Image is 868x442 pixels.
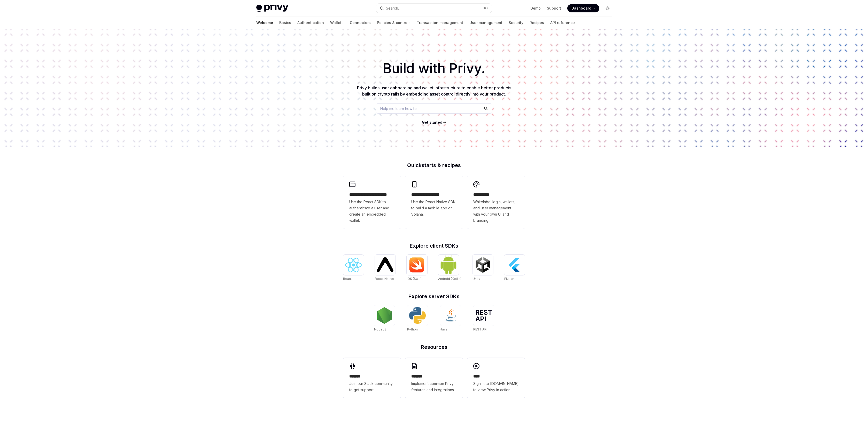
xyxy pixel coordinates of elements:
[475,310,492,321] img: REST API
[417,17,463,29] a: Transaction management
[469,17,502,29] a: User management
[407,327,418,331] span: Python
[343,358,401,398] a: **** **Join our Slack community to get support.
[442,307,459,324] img: Java
[376,307,393,324] img: NodeJS
[8,58,860,78] h1: Build with Privy.
[440,327,447,331] span: Java
[547,6,561,11] a: Support
[377,17,410,29] a: Policies & controls
[530,17,544,29] a: Recipes
[567,4,599,12] a: Dashboard
[472,277,480,281] span: Unity
[386,5,400,11] div: Search...
[343,163,525,168] h2: Quickstarts & recipes
[504,255,525,281] a: FlutterFlutter
[380,106,420,111] span: Help me learn how to…
[504,277,514,281] span: Flutter
[343,277,352,281] span: React
[472,255,493,281] a: UnityUnity
[349,381,395,393] span: Join our Slack community to get support.
[279,17,291,29] a: Basics
[475,257,491,273] img: Unity
[343,243,525,248] h2: Explore client SDKs
[375,277,394,281] span: React Native
[407,305,428,332] a: PythonPython
[330,17,344,29] a: Wallets
[409,257,425,273] img: iOS (Swift)
[530,6,541,11] a: Demo
[350,17,371,29] a: Connectors
[473,199,519,224] span: Whitelabel login, wallets, and user management with your own UI and branding.
[349,199,395,224] span: Use the React SDK to authenticate a user and create an embedded wallet.
[405,358,463,398] a: **** **Implement common Privy features and integrations.
[483,6,489,10] span: ⌘ K
[343,255,364,281] a: ReactReact
[377,257,393,272] img: React Native
[440,305,461,332] a: JavaJava
[571,6,591,11] span: Dashboard
[374,327,386,331] span: NodeJS
[357,85,511,97] span: Privy builds user onboarding and wallet infrastructure to enable better products built on crypto ...
[473,305,494,332] a: REST APIREST API
[473,327,487,331] span: REST API
[343,294,525,299] h2: Explore server SDKs
[256,17,273,29] a: Welcome
[407,255,427,281] a: iOS (Swift)iOS (Swift)
[374,305,395,332] a: NodeJSNodeJS
[440,255,457,274] img: Android (Kotlin)
[345,258,362,272] img: React
[467,358,525,398] a: ****Sign in to [DOMAIN_NAME] to view Privy in action.
[411,381,457,393] span: Implement common Privy features and integrations.
[506,257,523,273] img: Flutter
[411,199,457,217] span: Use the React Native SDK to build a mobile app on Solana.
[407,277,423,281] span: iOS (Swift)
[550,17,575,29] a: API reference
[438,277,461,281] span: Android (Kotlin)
[467,176,525,229] a: **** *****Whitelabel login, wallets, and user management with your own UI and branding.
[256,5,288,12] img: light logo
[509,17,523,29] a: Security
[438,255,461,281] a: Android (Kotlin)Android (Kotlin)
[409,307,426,324] img: Python
[297,17,324,29] a: Authentication
[375,255,396,281] a: React NativeReact Native
[422,120,442,125] a: Get started
[343,344,525,350] h2: Resources
[603,4,612,12] button: Toggle dark mode
[376,4,492,13] button: Search...⌘K
[405,176,463,229] a: **** **** **** ***Use the React Native SDK to build a mobile app on Solana.
[473,381,519,393] span: Sign in to [DOMAIN_NAME] to view Privy in action.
